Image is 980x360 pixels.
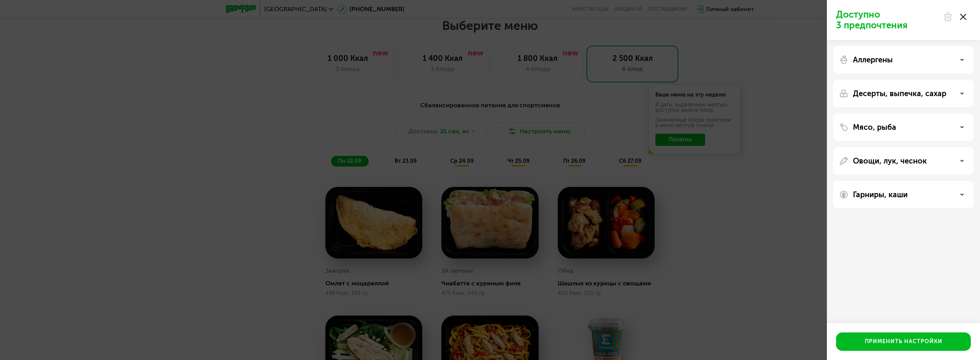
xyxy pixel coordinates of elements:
[853,55,893,64] p: Аллергены
[865,338,942,345] div: Применить настройки
[853,123,896,132] p: Мясо, рыба
[853,156,927,165] p: Овощи, лук, чеснок
[836,332,971,351] button: Применить настройки
[853,190,908,199] p: Гарниры, каши
[853,89,946,98] p: Десерты, выпечка, сахар
[836,9,939,31] p: Доступно 3 предпочтения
